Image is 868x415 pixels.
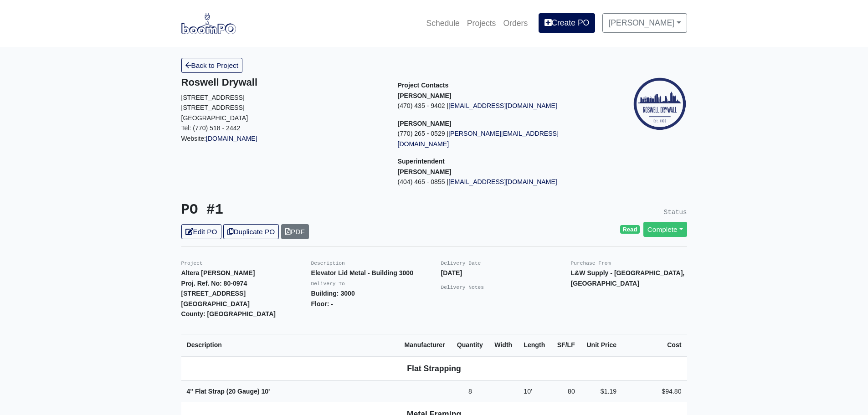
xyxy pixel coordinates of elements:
h3: PO #1 [181,202,427,219]
img: boomPO [181,13,236,34]
a: Duplicate PO [223,224,279,239]
p: Tel: (770) 518 - 2442 [181,123,384,133]
th: Unit Price [580,334,622,356]
small: Status [664,209,687,216]
span: 10' [261,388,270,395]
a: Create PO [539,13,595,32]
strong: [STREET_ADDRESS] [181,290,246,297]
p: [STREET_ADDRESS] [181,102,384,113]
a: PDF [281,224,309,239]
div: Website: [181,77,384,143]
small: Delivery Notes [441,285,484,290]
th: Quantity [452,334,489,356]
b: Flat Strapping [407,364,461,373]
th: Description [181,334,399,356]
a: Back to Project [181,58,243,73]
small: Delivery To [311,281,345,287]
span: 10' [524,388,532,395]
strong: [PERSON_NAME] [398,120,452,127]
a: Edit PO [181,224,221,239]
th: Length [518,334,551,356]
small: Purchase From [571,261,611,266]
span: Project Contacts [398,82,449,89]
td: $1.19 [580,380,622,402]
small: Project [181,261,203,266]
td: $94.80 [622,380,687,402]
th: Width [489,334,518,356]
p: (470) 435 - 9402 | [398,101,601,111]
a: Projects [463,13,500,33]
h5: Roswell Drywall [181,77,384,88]
td: 8 [452,380,489,402]
a: Complete [643,222,687,237]
strong: Elevator Lid Metal - Building 3000 [311,269,414,277]
strong: [PERSON_NAME] [398,168,452,175]
strong: County: [GEOGRAPHIC_DATA] [181,310,276,318]
a: Schedule [422,13,463,33]
strong: Proj. Ref. No: 80-0974 [181,280,247,287]
strong: [DATE] [441,269,462,277]
strong: [PERSON_NAME] [398,92,452,99]
strong: [GEOGRAPHIC_DATA] [181,300,250,307]
a: [DOMAIN_NAME] [206,135,257,142]
a: [EMAIL_ADDRESS][DOMAIN_NAME] [448,178,557,185]
a: [PERSON_NAME] [602,13,687,32]
p: [GEOGRAPHIC_DATA] [181,113,384,123]
strong: 4" Flat Strap (20 Gauge) [187,388,270,395]
p: (404) 465 - 0855 | [398,177,601,187]
small: Delivery Date [441,261,481,266]
small: Description [311,261,345,266]
th: SF/LF [551,334,580,356]
th: Manufacturer [399,334,451,356]
a: [EMAIL_ADDRESS][DOMAIN_NAME] [448,102,557,109]
a: Orders [499,13,531,33]
td: 80 [551,380,580,402]
strong: Building: 3000 [311,290,355,297]
p: L&W Supply - [GEOGRAPHIC_DATA], [GEOGRAPHIC_DATA] [571,268,687,288]
th: Cost [622,334,687,356]
span: Superintendent [398,158,445,165]
strong: Floor: - [311,300,333,307]
a: [PERSON_NAME][EMAIL_ADDRESS][DOMAIN_NAME] [398,130,559,148]
span: Read [620,225,640,234]
strong: Altera [PERSON_NAME] [181,269,255,277]
p: (770) 265 - 0529 | [398,128,601,149]
p: [STREET_ADDRESS] [181,92,384,103]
